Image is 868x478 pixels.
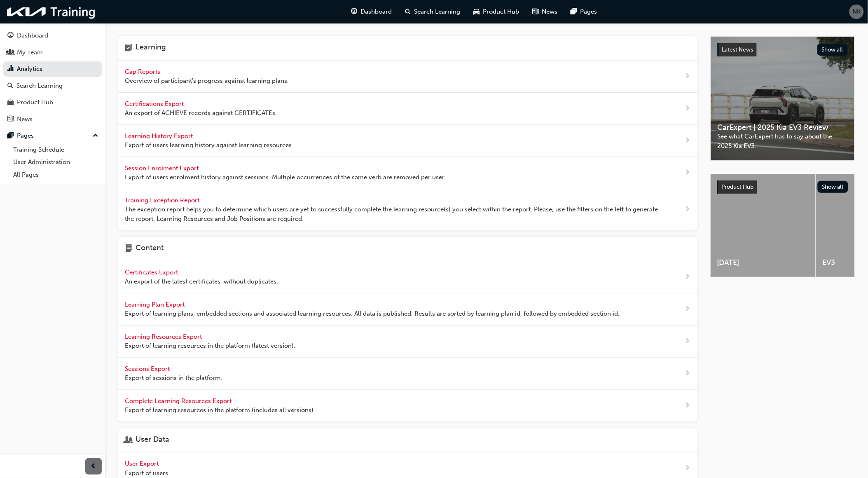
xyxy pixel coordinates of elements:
[3,78,102,94] a: Search Learning
[7,49,14,56] span: people-icon
[685,304,691,314] span: next-icon
[685,368,691,379] span: next-icon
[10,169,102,181] a: All Pages
[685,71,691,82] span: next-icon
[7,99,14,106] span: car-icon
[118,61,697,93] a: Gap Reports Overview of participant's progress against learning plans.next-icon
[136,244,164,254] h4: Content
[405,7,411,17] span: search-icon
[125,373,222,383] span: Export of sessions in the platform.
[118,189,697,231] a: Training Exception Report The exception report helps you to determine which users are yet to succ...
[7,132,14,140] span: pages-icon
[4,3,99,20] img: kia-training
[118,326,697,358] a: Learning Resources Export Export of learning resources in the platform (latest version).next-icon
[685,136,691,146] span: next-icon
[125,164,200,172] span: Session Enrolment Export
[125,341,295,351] span: Export of learning resources in the platform (latest version).
[118,390,697,422] a: Complete Learning Resources Export Export of learning resources in the platform (includes all ver...
[351,7,358,17] span: guage-icon
[3,112,102,127] a: News
[685,272,691,282] span: next-icon
[711,36,855,161] a: Latest NewsShow allCarExpert | 2025 Kia EV3 ReviewSee what CarExpert has to say about the 2025 Ki...
[817,44,848,56] button: Show all
[17,115,33,124] div: News
[125,333,204,340] span: Learning Resources Export
[118,293,697,326] a: Learning Plan Export Export of learning plans, embedded sections and associated learning resource...
[125,435,132,446] span: user-icon
[125,68,162,75] span: Gap Reports
[118,157,697,189] a: Session Enrolment Export Export of users enrolment history against sessions. Multiple occurrences...
[125,197,201,204] span: Training Exception Report
[125,469,170,478] span: Export of users.
[526,3,564,20] a: news-iconNews
[118,358,697,390] a: Sessions Export Export of sessions in the platform.next-icon
[118,93,697,125] a: Certifications Export An export of ACHIEVE records against CERTIFICATEs.next-icon
[7,82,13,90] span: search-icon
[17,98,53,107] div: Product Hub
[685,103,691,114] span: next-icon
[125,365,171,373] span: Sessions Export
[345,3,399,20] a: guage-iconDashboard
[125,269,180,276] span: Certificates Export
[125,301,186,308] span: Learning Plan Export
[3,128,102,143] button: Pages
[533,7,539,17] span: news-icon
[3,26,102,128] button: DashboardMy TeamAnalyticsSearch LearningProduct HubNews
[125,309,620,319] span: Export of learning plans, embedded sections and associated learning resources. All data is publis...
[125,277,278,286] span: An export of the latest certificates, without duplicates.
[722,46,753,53] span: Latest News
[93,131,98,141] span: up-icon
[571,7,577,17] span: pages-icon
[125,141,293,150] span: Export of users learning history against learning resources.
[17,31,48,40] div: Dashboard
[718,132,848,150] span: See what CarExpert has to say about the 2025 Kia EV3.
[483,7,519,16] span: Product Hub
[722,183,754,190] span: Product Hub
[717,258,809,267] span: [DATE]
[7,66,14,73] span: chart-icon
[717,180,848,194] a: Product HubShow all
[10,156,102,169] a: User Administration
[718,123,848,132] span: CarExpert | 2025 Kia EV3 Review
[17,48,43,57] div: My Team
[685,204,691,215] span: next-icon
[361,7,392,16] span: Dashboard
[125,244,132,254] span: page-icon
[580,7,597,16] span: Pages
[136,43,166,54] h4: Learning
[125,460,160,467] span: User Export
[125,43,132,54] span: learning-icon
[467,3,526,20] a: car-iconProduct Hub
[542,7,558,16] span: News
[125,173,446,182] span: Export of users enrolment history against sessions. Multiple occurrences of the same verb are rem...
[7,32,14,40] span: guage-icon
[3,61,102,77] a: Analytics
[849,5,864,19] button: NK
[685,168,691,178] span: next-icon
[3,28,102,43] a: Dashboard
[711,174,816,277] a: [DATE]
[685,463,691,473] span: next-icon
[125,405,315,415] span: Export of learning resources in the platform (includes all versions).
[818,181,849,193] button: Show all
[685,336,691,347] span: next-icon
[564,3,604,20] a: pages-iconPages
[118,125,697,157] a: Learning History Export Export of users learning history against learning resources.next-icon
[685,401,691,411] span: next-icon
[414,7,461,16] span: Search Learning
[125,397,233,405] span: Complete Learning Resources Export
[125,205,658,223] span: The exception report helps you to determine which users are yet to successfully complete the lear...
[3,45,102,60] a: My Team
[125,132,194,140] span: Learning History Export
[17,131,34,141] div: Pages
[125,100,185,108] span: Certifications Export
[136,435,169,446] h4: User Data
[125,108,277,118] span: An export of ACHIEVE records against CERTIFICATEs.
[7,116,14,123] span: news-icon
[10,143,102,156] a: Training Schedule
[125,76,289,86] span: Overview of participant's progress against learning plans.
[3,95,102,110] a: Product Hub
[853,7,861,16] span: NK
